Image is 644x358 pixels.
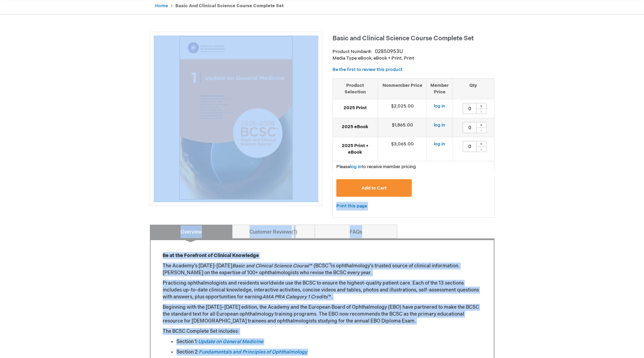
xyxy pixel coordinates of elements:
[463,122,477,133] input: Qty
[476,122,487,128] div: +
[333,35,474,42] span: Basic and Clinical Science Course Complete Set
[350,164,361,170] a: log in
[199,349,307,355] a: Fundamentals and Principles of Ophthalmology
[336,202,367,211] a: Print this page
[375,48,403,55] div: 02850953U
[336,124,374,130] strong: 2025 eBook
[176,349,482,356] li: Section 2:
[315,225,397,238] a: FAQs
[476,109,487,114] div: -
[336,105,374,111] strong: 2025 Print
[333,78,378,99] th: Product Selection
[434,103,445,109] a: log in
[336,143,374,155] strong: 2025 Print + eBook
[378,99,427,118] td: $2,025.00
[476,141,487,147] div: +
[434,122,445,128] a: log in
[476,103,487,109] div: +
[232,225,315,238] a: Customer Reviews1
[176,338,482,345] li: Section 1:
[154,35,318,200] img: Basic and Clinical Science Course Complete Set
[292,229,297,235] span: 1
[476,146,487,152] div: -
[333,55,494,62] p: eBook, eBook + Print, Print
[232,263,309,269] em: Basic and Clinical Science Course
[328,263,331,267] sup: ®)
[155,3,168,9] a: Home
[427,78,452,99] th: Member Price
[163,280,482,300] p: Practicing ophthalmologists and residents worldwide use the BCSC to ensure the highest-quality pa...
[163,253,259,258] strong: Be at the Forefront of Clinical Knowledge
[333,49,372,54] strong: Product Number
[163,304,482,325] p: Beginning with the [DATE]–[DATE] edition, the Academy and the European Board of Ophthalmology (EB...
[163,263,482,276] p: The Academy’s [DATE]-[DATE] ™ (BCSC is ophthalmology’s trusted source of clinical information. [P...
[175,3,284,9] strong: Basic and Clinical Science Course Complete Set
[333,67,402,72] a: Be the first to review this product
[198,339,263,345] a: Update on General Medicine
[452,78,494,99] th: Qty
[163,328,482,335] p: The BCSC Complete Set includes:
[434,141,445,147] a: log in
[262,294,328,300] em: AMA PRA Category 1 Credits
[463,141,477,152] input: Qty
[378,137,427,161] td: $3,065.00
[476,127,487,133] div: -
[150,225,233,238] a: Overview
[378,78,427,99] th: Nonmember Price
[378,118,427,137] td: $1,865.00
[336,179,412,197] button: Add to Cart
[361,185,387,191] span: Add to Cart
[333,55,358,61] strong: Media Type:
[336,164,416,170] span: Please to receive member pricing
[463,103,477,114] input: Qty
